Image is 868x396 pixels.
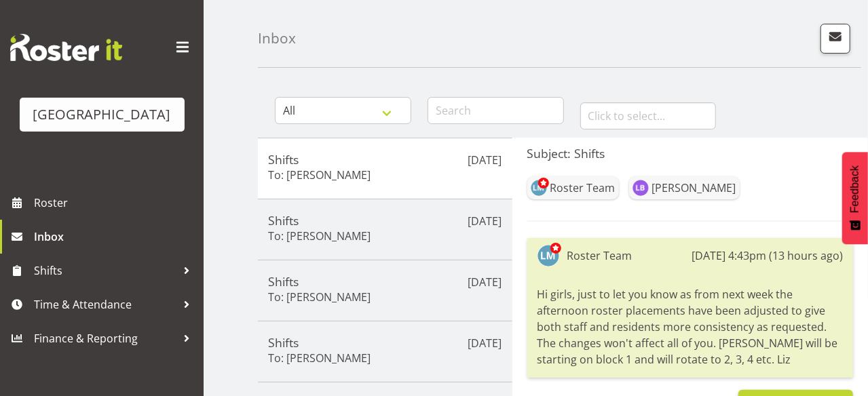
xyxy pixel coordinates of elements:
[537,245,559,266] img: lesley-mckenzie127.jpg
[268,168,371,182] h6: To: [PERSON_NAME]
[268,229,371,243] h6: To: [PERSON_NAME]
[567,248,633,264] div: Roster Team
[258,31,296,46] h4: Inbox
[268,213,502,228] h5: Shifts
[842,152,868,244] button: Feedback - Show survey
[268,290,371,304] h6: To: [PERSON_NAME]
[268,335,502,350] h5: Shifts
[527,146,853,161] h5: Subject: Shifts
[468,152,502,168] p: [DATE]
[34,294,176,315] span: Time & Attendance
[468,335,502,351] p: [DATE]
[34,260,176,281] span: Shifts
[580,102,717,130] input: Click to select...
[10,34,122,61] img: Rosterit website logo
[692,248,843,264] div: [DATE] 4:43pm (13 hours ago)
[428,97,564,124] input: Search
[531,180,547,196] img: lesley-mckenzie127.jpg
[33,104,171,125] div: [GEOGRAPHIC_DATA]
[34,193,197,213] span: Roster
[652,180,736,196] div: [PERSON_NAME]
[468,213,502,229] p: [DATE]
[268,351,371,365] h6: To: [PERSON_NAME]
[849,165,861,213] span: Feedback
[268,152,502,167] h5: Shifts
[34,328,176,349] span: Finance & Reporting
[468,274,502,290] p: [DATE]
[268,274,502,289] h5: Shifts
[633,180,649,196] img: liz-brewer659.jpg
[34,226,197,247] span: Inbox
[550,180,616,196] div: Roster Team
[537,283,843,371] div: Hi girls, just to let you know as from next week the afternoon roster placements have been adjust...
